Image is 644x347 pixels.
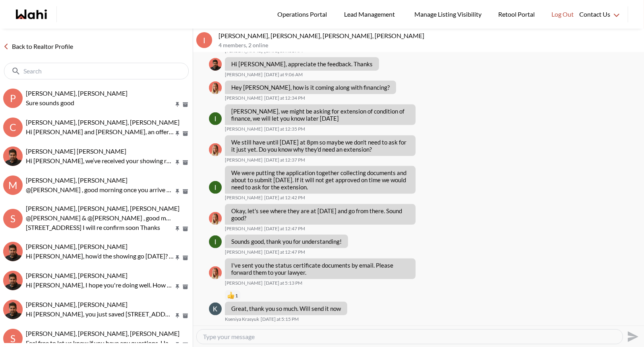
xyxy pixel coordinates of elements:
[26,280,174,290] p: Hi [PERSON_NAME], I hope you're doing well. How did the showing go [DATE]? Let me know if you hav...
[181,226,190,232] button: Archive
[3,209,23,228] div: S
[26,156,174,166] p: Hi [PERSON_NAME], we’ve received your showing request —exciting! 🎉 Let’s have a quick call to fin...
[3,175,23,195] div: M
[235,293,238,299] span: 1
[209,181,222,194] div: Irina Krasyuk
[209,112,222,125] img: I
[26,243,128,250] span: [PERSON_NAME], [PERSON_NAME]
[498,9,537,19] span: Retool Portal
[264,71,303,78] time: 2025-08-15T13:06:12.179Z
[264,280,302,286] time: 2025-08-15T21:13:23.506Z
[209,303,222,315] div: Kseniya Krasyuk
[209,143,222,156] div: Michelle Ryckman
[225,71,263,78] span: [PERSON_NAME]
[26,251,174,261] p: Hi [PERSON_NAME], how’d the showing go [DATE]? Let me know if you have any questions or if there’...
[225,95,263,101] span: [PERSON_NAME]
[623,328,641,345] button: Send
[231,207,409,222] p: Okay, let's see where they are at [DATE] and go from there. Sound good?
[3,271,23,290] img: a
[264,249,305,255] time: 2025-08-15T16:47:53.524Z
[174,188,181,195] button: Pin
[225,316,259,322] span: Kseniya Krasyuk
[3,271,23,290] div: aleandro green, Faraz
[209,112,222,125] div: Irina Krasyuk
[26,272,128,279] span: [PERSON_NAME], [PERSON_NAME]
[26,118,180,126] span: [PERSON_NAME], [PERSON_NAME], [PERSON_NAME]
[209,235,222,248] img: I
[225,226,263,232] span: [PERSON_NAME]
[225,280,263,286] span: [PERSON_NAME]
[231,169,409,191] p: We were putting the application together collecting documents and about to submit [DATE]. If it w...
[26,185,174,195] p: @[PERSON_NAME] , good morning once you arrive please meet me in the lobby .. thanks
[231,139,409,153] p: We still have until [DATE] at 8pm so maybe we don't need to ask for it just yet. Do you know why ...
[181,159,190,166] button: Archive
[3,118,23,137] div: C
[209,266,222,279] img: M
[181,254,190,261] button: Archive
[174,101,181,108] button: Pin
[3,89,23,108] div: P
[174,283,181,290] button: Pin
[174,254,181,261] button: Pin
[209,58,222,71] img: F
[209,181,222,194] img: I
[231,108,409,122] p: [PERSON_NAME], we might be asking for extension of condition of finance, we will let you know lat...
[26,127,174,137] p: Hi [PERSON_NAME] and [PERSON_NAME], an offer has been submitted for [STREET_ADDRESS][PERSON_NAME]...
[174,226,181,232] button: Pin
[26,176,128,184] span: [PERSON_NAME], [PERSON_NAME]
[3,242,23,261] img: J
[209,143,222,156] img: M
[181,101,190,108] button: Archive
[219,42,641,49] p: 4 members , 2 online
[3,242,23,261] div: Jaspreet Dhillon, Faraz
[26,309,174,319] p: Hi [PERSON_NAME], you just saved [STREET_ADDRESS]. Would you like to book a showing or receive mo...
[174,130,181,137] button: Pin
[264,126,305,132] time: 2025-08-15T16:35:44.361Z
[412,9,484,19] span: Manage Listing Visibility
[231,262,409,276] p: I've sent you the status certificate documents by email. Please forward them to your lawyer.
[26,223,190,232] li: [STREET_ADDRESS] I will re confirm soon Thanks
[264,226,305,232] time: 2025-08-15T16:47:09.861Z
[26,301,128,308] span: [PERSON_NAME], [PERSON_NAME]
[3,300,23,319] img: P
[181,130,190,137] button: Archive
[225,289,350,302] div: Reaction list
[225,126,263,132] span: [PERSON_NAME]
[26,330,180,337] span: [PERSON_NAME], [PERSON_NAME], [PERSON_NAME]
[26,204,180,212] span: [PERSON_NAME], [PERSON_NAME], [PERSON_NAME]
[261,316,299,322] time: 2025-08-15T21:15:11.213Z
[225,249,263,255] span: [PERSON_NAME]
[219,32,641,40] p: [PERSON_NAME], [PERSON_NAME], [PERSON_NAME], [PERSON_NAME]
[231,238,342,245] p: Sounds good, thank you for understanding!
[209,81,222,94] img: M
[231,60,373,67] p: Hi [PERSON_NAME], appreciate the feedback. Thanks
[264,95,305,101] time: 2025-08-15T16:34:25.059Z
[209,81,222,94] div: Michelle Ryckman
[196,32,212,48] div: I
[344,9,398,19] span: Lead Management
[26,89,128,97] span: [PERSON_NAME], [PERSON_NAME]
[181,283,190,290] button: Archive
[225,195,263,201] span: [PERSON_NAME]
[26,213,174,223] p: @[PERSON_NAME] & @[PERSON_NAME] , good morning this is [PERSON_NAME] here I got your showing requ...
[209,212,222,225] div: Michelle Ryckman
[26,98,174,108] p: Sure sounds good
[231,84,390,91] p: Hey [PERSON_NAME], how is it coming along with financing?
[264,157,305,163] time: 2025-08-15T16:37:05.392Z
[231,305,341,312] p: Great, thank you so much. Will send it now
[209,303,222,315] img: K
[174,159,181,166] button: Pin
[16,10,47,19] a: Wahi homepage
[209,212,222,225] img: M
[3,147,23,166] div: bawa singla, Faraz
[277,9,330,19] span: Operations Portal
[23,67,171,75] input: Search
[181,188,190,195] button: Archive
[3,300,23,319] div: Pradip Saha, Faraz
[227,293,238,299] button: Reactions: like
[3,147,23,166] img: b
